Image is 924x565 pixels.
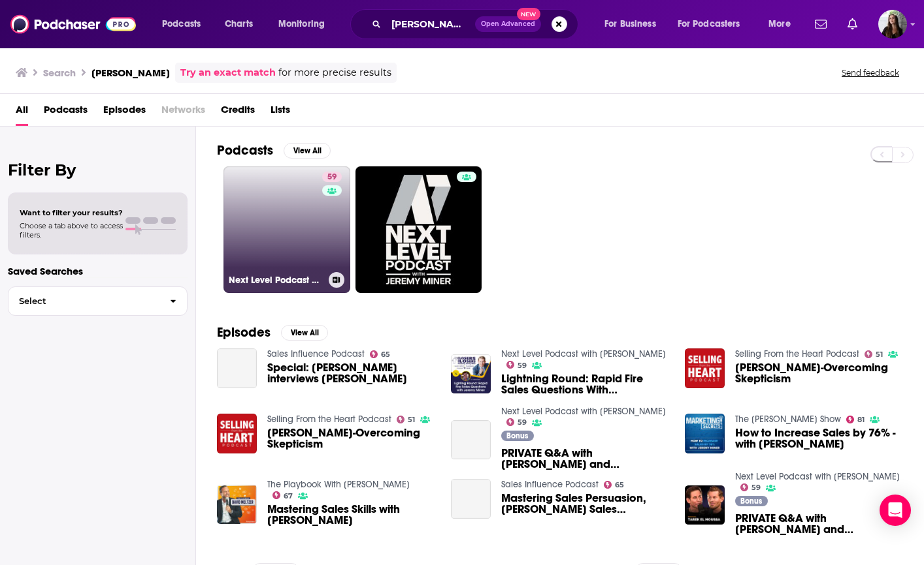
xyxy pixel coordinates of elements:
p: Saved Searches [8,265,188,277]
span: Podcasts [162,15,201,33]
button: open menu [759,14,807,35]
a: Episodes [103,99,146,126]
span: Monitoring [278,15,325,33]
span: 51 [876,352,883,358]
a: 65 [370,350,391,358]
button: Select [8,286,188,316]
span: PRIVATE Q&A with [PERSON_NAME] and [PERSON_NAME] El [PERSON_NAME] [735,513,903,535]
span: Choose a tab above to access filters. [20,221,123,239]
a: Mastering Sales Skills with Jeremy Miner [267,504,435,526]
a: Next Level Podcast with Jeremy Miner [735,471,900,482]
a: 59 [322,172,342,182]
div: Open Intercom Messenger [880,495,911,526]
a: Next Level Podcast with Jeremy Miner [501,406,666,417]
span: For Business [604,15,656,33]
a: Mastering Sales Persuasion, Jeremy Miner Sales Influence(r) [501,493,669,515]
span: Lightning Round: Rapid Fire Sales Questions With [PERSON_NAME] [501,373,669,395]
span: [PERSON_NAME]-Overcoming Skepticism [267,427,435,450]
a: 65 [604,481,625,489]
img: Jeremy Miner-Overcoming Skepticism [217,414,257,453]
a: 59Next Level Podcast with [PERSON_NAME] [223,166,350,293]
a: The Playbook With David Meltzer [267,479,410,490]
a: Next Level Podcast with Jeremy Miner [501,348,666,359]
h2: Podcasts [217,142,273,159]
a: 59 [506,361,527,369]
span: Logged in as bnmartinn [878,10,907,38]
span: Networks [161,99,205,126]
a: PodcastsView All [217,142,331,159]
img: Mastering Sales Skills with Jeremy Miner [217,485,257,525]
a: Credits [221,99,255,126]
a: Mastering Sales Persuasion, Jeremy Miner Sales Influence(r) [451,479,491,519]
input: Search podcasts, credits, & more... [386,14,475,35]
span: 81 [857,417,865,423]
h3: Search [43,67,76,79]
a: 67 [272,491,293,499]
button: View All [284,143,331,159]
h2: Episodes [217,324,271,341]
span: Select [8,297,159,305]
a: Podchaser - Follow, Share and Rate Podcasts [10,12,136,37]
button: Show profile menu [878,10,907,38]
a: 51 [865,350,883,358]
a: Special: Jeremy Miner interviews Victor Antonio [217,348,257,388]
a: PRIVATE Q&A with Jeremy Miner and Tarek El Moussa [735,513,903,535]
img: PRIVATE Q&A with Jeremy Miner and Tarek El Moussa [685,485,725,525]
span: 65 [381,352,390,358]
button: View All [281,325,328,341]
span: Bonus [740,497,762,505]
a: 59 [506,418,527,426]
a: EpisodesView All [217,324,328,341]
span: 67 [284,493,293,499]
a: Lists [271,99,290,126]
span: For Podcasters [678,15,740,33]
button: open menu [153,14,218,35]
a: How to Increase Sales by 76% - with Jeremy Miner [735,427,903,450]
button: Send feedback [838,67,903,78]
span: for more precise results [278,65,391,80]
a: Podcasts [44,99,88,126]
button: Open AdvancedNew [475,16,541,32]
img: How to Increase Sales by 76% - with Jeremy Miner [685,414,725,453]
span: Special: [PERSON_NAME] interviews [PERSON_NAME] [267,362,435,384]
img: Jeremy Miner-Overcoming Skepticism [685,348,725,388]
a: Special: Jeremy Miner interviews Victor Antonio [267,362,435,384]
a: Charts [216,14,261,35]
span: Bonus [506,432,528,440]
a: Jeremy Miner-Overcoming Skepticism [735,362,903,384]
span: Charts [225,15,253,33]
span: New [517,8,540,20]
a: Try an exact match [180,65,276,80]
a: Sales Influence Podcast [267,348,365,359]
span: Mastering Sales Skills with [PERSON_NAME] [267,504,435,526]
a: 59 [740,483,761,491]
button: open menu [269,14,342,35]
span: [PERSON_NAME]-Overcoming Skepticism [735,362,903,384]
span: 59 [327,171,337,184]
span: PRIVATE Q&A with [PERSON_NAME] and [PERSON_NAME] [501,448,669,470]
a: 81 [846,416,865,423]
img: Lightning Round: Rapid Fire Sales Questions With Jeremy Miner [451,354,491,394]
a: All [16,99,28,126]
a: Jeremy Miner-Overcoming Skepticism [267,427,435,450]
span: How to Increase Sales by 76% - with [PERSON_NAME] [735,427,903,450]
span: Mastering Sales Persuasion, [PERSON_NAME] Sales Influence(r) [501,493,669,515]
h2: Filter By [8,160,188,179]
a: Show notifications dropdown [842,13,863,35]
span: 65 [615,482,624,488]
span: 59 [751,485,761,491]
a: PRIVATE Q&A with Jeremy Miner and Russell Brunson [501,448,669,470]
span: 51 [408,417,415,423]
h3: [PERSON_NAME] [91,67,170,79]
button: open menu [595,14,672,35]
